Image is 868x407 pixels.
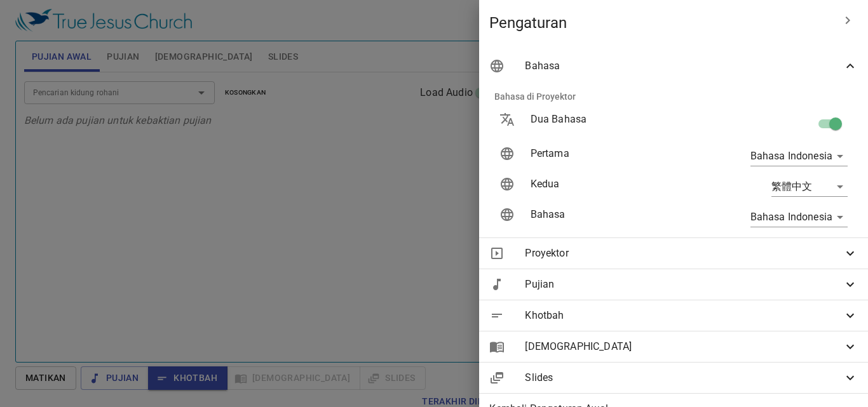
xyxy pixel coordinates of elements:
span: Khotbah [525,308,843,323]
div: 繁體中文 [771,177,848,197]
li: 496 (413) [135,93,184,105]
div: Proyektor [479,238,868,269]
p: Pertama [531,146,695,161]
span: Pujian [525,277,843,292]
span: Bahasa [525,58,843,74]
span: [DEMOGRAPHIC_DATA] [525,339,843,354]
div: Slides [479,363,868,393]
p: Bahasa [531,207,695,222]
div: [DEMOGRAPHIC_DATA] [479,331,868,362]
div: Khotbah [479,300,868,331]
div: Bahasa Indonesia [750,146,848,166]
li: 344 (465) [83,93,133,105]
span: Proyektor [525,246,843,261]
div: Bahasa Indonesia [750,207,848,227]
span: Pengaturan [489,13,832,33]
span: Slides [525,370,843,385]
div: Pujian [479,269,868,300]
div: Bahasa [479,51,868,81]
li: Bahasa di Proyektor [484,81,863,112]
p: Pujian 詩 [121,83,148,91]
p: Kedua [531,177,695,192]
p: Dua Bahasa [531,112,695,127]
div: Gembala yang Baik [53,26,216,48]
